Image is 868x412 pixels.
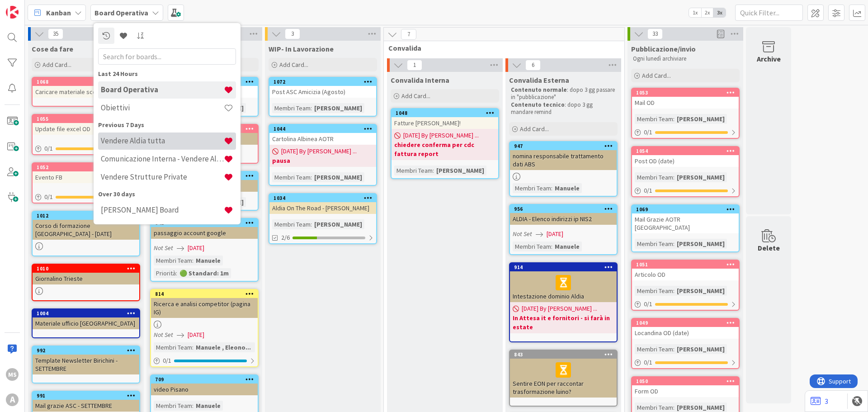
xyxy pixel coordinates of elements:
[673,286,675,296] span: :
[510,359,617,398] div: Sentire EON per raccontar trasformazione luino?
[632,185,739,196] div: 0/1
[635,114,673,124] div: Membri Team
[757,53,781,64] div: Archive
[388,43,613,52] span: Convalida
[632,147,739,167] div: 1054Post OD (date)
[401,29,416,40] span: 7
[514,351,617,358] div: 843
[269,133,376,145] div: Cartolina Albinea AOTR
[632,127,739,138] div: 0/1
[32,211,140,256] a: 1012Corso di formazione [GEOGRAPHIC_DATA] - [DATE]
[98,120,236,130] div: Previous 7 Days
[151,219,258,239] div: 842passaggio account google
[510,142,617,170] div: 947nomina responsabile trattamento dati ABS
[632,260,739,269] div: 1051
[403,131,479,140] span: [DATE] By [PERSON_NAME] ...
[552,183,582,193] div: Manuele
[98,48,236,65] input: Search for boards...
[33,115,139,135] div: 1055Update file excel OD
[636,261,739,268] div: 1051
[407,60,422,71] span: 1
[101,103,224,112] h4: Obiettivi
[33,346,139,374] div: 992Template Newsletter Birichini - SETTEMBRE
[19,1,41,12] span: Support
[33,355,139,374] div: Template Newsletter Birichini - SETTEMBRE
[33,273,139,284] div: Giornalino Trieste
[396,110,498,116] div: 1048
[632,97,739,109] div: Mail OD
[632,357,739,368] div: 0/1
[673,114,675,124] span: :
[509,350,618,407] a: 843Sentire EON per raccontar trasformazione luino?
[434,166,486,175] div: [PERSON_NAME]
[394,140,495,158] b: chiedere conferma per cdc fattura report
[154,342,192,352] div: Membri Team
[272,219,311,229] div: Membri Team
[269,44,334,53] span: WIP- In Lavorazione
[513,230,532,238] i: Not Set
[44,192,53,202] span: 0 / 1
[632,213,739,233] div: Mail Grazie AOTR [GEOGRAPHIC_DATA]
[193,401,223,411] div: Manuele
[632,147,739,155] div: 1054
[514,264,617,270] div: 914
[154,256,192,265] div: Membri Team
[33,265,139,273] div: 1010
[32,44,73,53] span: Cose da fare
[176,268,177,278] span: :
[636,320,739,326] div: 1049
[269,125,376,133] div: 1044
[633,55,738,62] p: Ogni lunedì archiviare
[192,401,193,411] span: :
[33,123,139,135] div: Update file excel OD
[32,162,140,204] a: 1052Evento FB0/1
[509,76,569,85] span: Convalida Esterna
[192,342,193,352] span: :
[510,263,617,271] div: 914
[32,346,140,384] a: 992Template Newsletter Birichini - SETTEMBRE
[520,125,549,133] span: Add Card...
[274,126,376,132] div: 1044
[509,262,618,342] a: 914Intestazione dominio Aldia[DATE] By [PERSON_NAME] ...In Attesa it e fornitori - si farà in estate
[37,116,139,122] div: 1055
[312,219,364,229] div: [PERSON_NAME]
[33,392,139,412] div: 991Mail grazie ASC - SETTEMBRE
[192,256,193,265] span: :
[33,163,139,183] div: 1052Evento FB
[46,7,71,18] span: Kanban
[510,213,617,225] div: ALDIA - Elenco indirizzi ip NIS2
[33,163,139,171] div: 1052
[632,319,739,339] div: 1049Locandina OD (date)
[631,318,740,369] a: 1049Locandina OD (date)Membri Team:[PERSON_NAME]0/1
[632,269,739,280] div: Articolo OD
[675,114,727,124] div: [PERSON_NAME]
[701,8,713,17] span: 2x
[177,268,231,278] div: 🟢 Standard: 1m
[272,172,311,182] div: Membri Team
[631,204,740,252] a: 1069Mail Grazie AOTR [GEOGRAPHIC_DATA]Membri Team:[PERSON_NAME]
[632,319,739,327] div: 1049
[269,86,376,98] div: Post ASC Amicizia (Agosto)
[509,141,618,197] a: 947nomina responsabile trattamento dati ABSMembri Team:Manuele
[32,114,140,155] a: 1055Update file excel OD0/1
[510,142,617,150] div: 947
[510,263,617,302] div: 914Intestazione dominio Aldia
[632,377,739,385] div: 1050
[33,317,139,329] div: Materiale ufficio [GEOGRAPHIC_DATA]
[511,86,567,94] strong: Contenuto normale
[269,125,376,145] div: 1044Cartolina Albinea AOTR
[33,346,139,355] div: 992
[42,61,71,69] span: Add Card...
[811,396,828,407] a: 3
[151,384,258,395] div: video Pisano
[391,76,449,85] span: Convalida Interna
[632,298,739,310] div: 0/1
[642,71,671,80] span: Add Card...
[632,89,739,97] div: 1053
[635,239,673,249] div: Membri Team
[311,103,312,113] span: :
[151,290,258,298] div: 814
[188,243,204,253] span: [DATE]
[37,265,139,272] div: 1010
[274,79,376,85] div: 1072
